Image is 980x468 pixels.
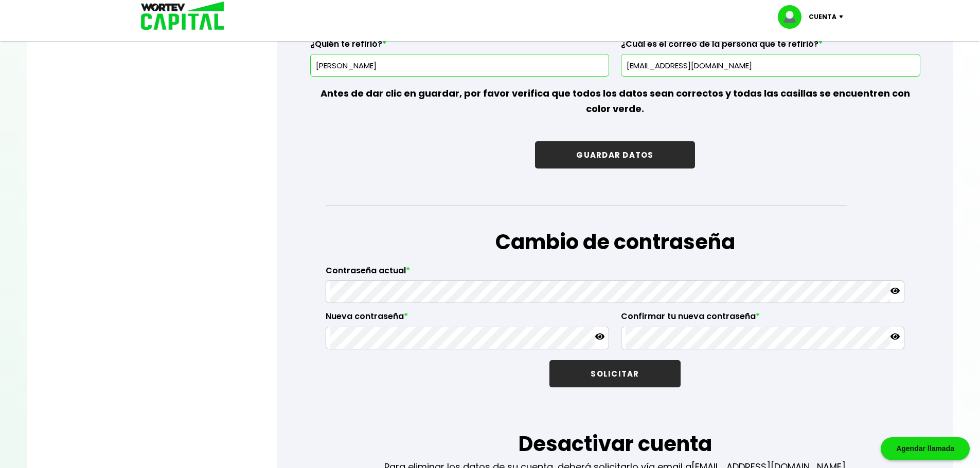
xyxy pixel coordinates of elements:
b: Antes de dar clic en guardar, por favor verifica que todos los datos sean correctos y todas las c... [320,87,910,115]
input: Nombre [315,54,604,76]
label: ¿Cuál es el correo de la persona que te refirió? [621,39,920,54]
label: Contraseña actual [326,266,904,281]
h1: Desactivar cuenta [384,428,846,459]
img: icon-down [836,15,850,18]
button: GUARDAR DATOS [535,141,694,169]
div: Agendar llamada [881,437,970,460]
h1: Cambio de contraseña [326,227,904,257]
label: Nueva contraseña [326,311,609,327]
label: Confirmar tu nueva contraseña [621,311,904,327]
img: profile-image [778,5,809,29]
button: SOLICITAR [549,360,680,387]
label: ¿Quién te refirió? [310,39,609,54]
p: Cuenta [809,9,836,25]
input: inversionista@gmail.com [626,54,915,76]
